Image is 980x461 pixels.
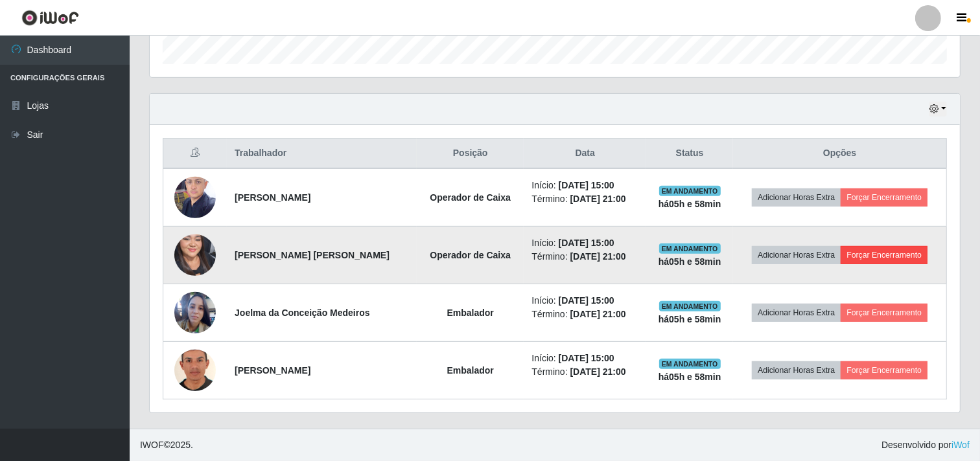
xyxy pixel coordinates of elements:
[559,353,614,363] time: [DATE] 15:00
[531,352,638,365] li: Início:
[531,365,638,379] li: Término:
[659,301,721,311] span: EM ANDAMENTO
[174,170,216,225] img: 1672860829708.jpeg
[570,309,626,319] time: [DATE] 21:00
[531,308,638,321] li: Término:
[430,192,511,203] strong: Operador de Caixa
[841,246,927,264] button: Forçar Encerramento
[174,210,216,300] img: 1750900029799.jpeg
[841,188,927,207] button: Forçar Encerramento
[659,186,721,196] span: EM ANDAMENTO
[559,238,614,248] time: [DATE] 15:00
[659,372,721,382] strong: há 05 h e 58 min
[659,359,721,369] span: EM ANDAMENTO
[570,366,626,377] time: [DATE] 21:00
[140,440,164,450] span: IWOF
[733,139,946,169] th: Opções
[659,199,721,209] strong: há 05 h e 58 min
[531,179,638,192] li: Início:
[659,243,721,254] span: EM ANDAMENTO
[951,440,970,450] a: iWof
[430,250,511,260] strong: Operador de Caixa
[174,341,216,401] img: 1753979789562.jpeg
[570,251,626,262] time: [DATE] 21:00
[447,308,494,318] strong: Embalador
[140,438,193,452] span: © 2025 .
[235,308,370,318] strong: Joelma da Conceição Medeiros
[235,192,310,203] strong: [PERSON_NAME]
[752,361,841,379] button: Adicionar Horas Extra
[531,250,638,264] li: Término:
[752,304,841,322] button: Adicionar Horas Extra
[752,188,841,207] button: Adicionar Horas Extra
[417,139,524,169] th: Posição
[570,194,626,204] time: [DATE] 21:00
[531,236,638,250] li: Início:
[531,192,638,206] li: Término:
[559,180,614,190] time: [DATE] 15:00
[531,294,638,308] li: Início:
[524,139,646,169] th: Data
[559,295,614,306] time: [DATE] 15:00
[174,285,216,341] img: 1754014885727.jpeg
[646,139,733,169] th: Status
[447,365,494,376] strong: Embalador
[841,304,927,322] button: Forçar Encerramento
[659,314,721,324] strong: há 05 h e 58 min
[235,365,310,376] strong: [PERSON_NAME]
[841,361,927,379] button: Forçar Encerramento
[227,139,417,169] th: Trabalhador
[881,438,970,452] span: Desenvolvido por
[21,10,79,26] img: CoreUI Logo
[659,256,721,267] strong: há 05 h e 58 min
[235,250,390,260] strong: [PERSON_NAME] [PERSON_NAME]
[752,246,841,264] button: Adicionar Horas Extra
